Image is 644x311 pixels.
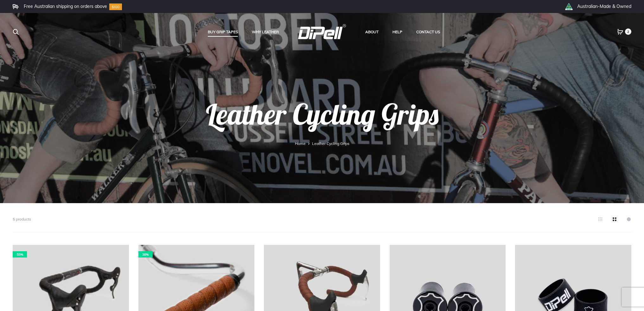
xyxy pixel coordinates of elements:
[298,24,346,39] img: DiPell
[416,28,440,36] a: Contact Us
[625,28,631,35] span: 2
[252,28,279,36] a: Why Leather
[109,3,122,10] img: Group-10.svg
[577,3,631,9] li: Australian-Made & Owned
[13,216,31,222] p: 5 products
[565,3,573,10] img: th_right_icon2.png
[24,3,107,9] li: Free Australian shipping on orders above
[392,28,402,36] a: Help
[138,251,153,258] span: 38%
[617,29,623,34] a: 2
[295,141,306,146] a: Home
[365,28,379,36] a: About
[13,100,631,140] h1: Leather Cycling Grips
[13,4,18,9] img: Frame.svg
[13,140,631,148] nav: Leather Cycling Grips
[208,28,238,36] a: Buy Grip Tapes
[13,251,27,258] span: 55%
